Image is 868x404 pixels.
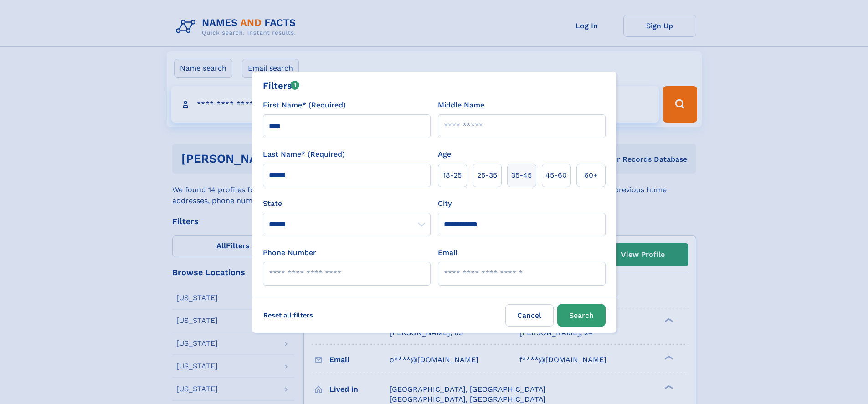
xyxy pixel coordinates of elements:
label: Last Name* (Required) [263,149,345,160]
span: 18‑25 [443,170,462,181]
label: Phone Number [263,247,316,258]
label: First Name* (Required) [263,100,346,111]
button: Search [557,304,606,327]
span: 25‑35 [477,170,497,181]
span: 45‑60 [545,170,567,181]
label: City [438,198,452,209]
label: Email [438,247,457,258]
div: Filters [263,79,300,92]
label: State [263,198,431,209]
label: Age [438,149,451,160]
span: 60+ [584,170,598,181]
span: 35‑45 [511,170,532,181]
label: Middle Name [438,100,484,111]
label: Cancel [505,304,554,327]
label: Reset all filters [257,304,319,326]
